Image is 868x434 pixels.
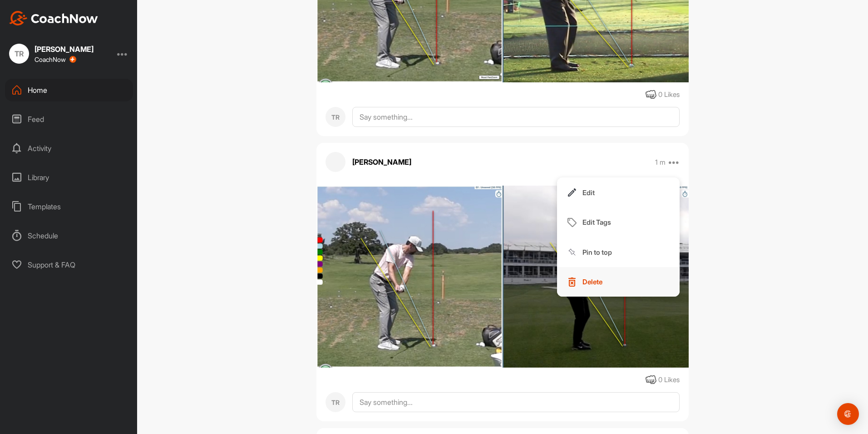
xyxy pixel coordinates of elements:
img: Delete [567,277,577,288]
button: Delete [557,267,680,297]
div: TR [9,44,29,64]
div: Support & FAQ [5,253,133,276]
div: TR [325,107,345,127]
img: Edit [567,187,577,198]
div: Open Intercom Messenger [837,403,859,425]
p: Edit [582,188,595,197]
div: CoachNow [35,56,76,63]
div: Feed [5,108,133,131]
p: Delete [582,277,602,287]
div: Activity [5,137,133,160]
button: Edit [557,177,680,207]
p: Edit Tags [582,217,611,227]
div: TR [325,392,345,412]
img: media [316,186,688,368]
div: Templates [5,195,133,218]
p: 1 m [655,158,666,167]
div: Library [5,166,133,189]
img: Pin to top [567,247,577,257]
p: Pin to top [582,247,612,257]
div: 0 Likes [658,375,680,385]
div: 0 Likes [658,90,680,100]
div: Home [5,79,133,101]
img: Edit Tags [567,217,577,228]
img: CoachNow [9,11,98,25]
p: [PERSON_NAME] [352,156,411,167]
div: [PERSON_NAME] [35,45,94,53]
button: Edit Tags [557,207,680,237]
div: Schedule [5,224,133,247]
button: Pin to top [557,237,680,267]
